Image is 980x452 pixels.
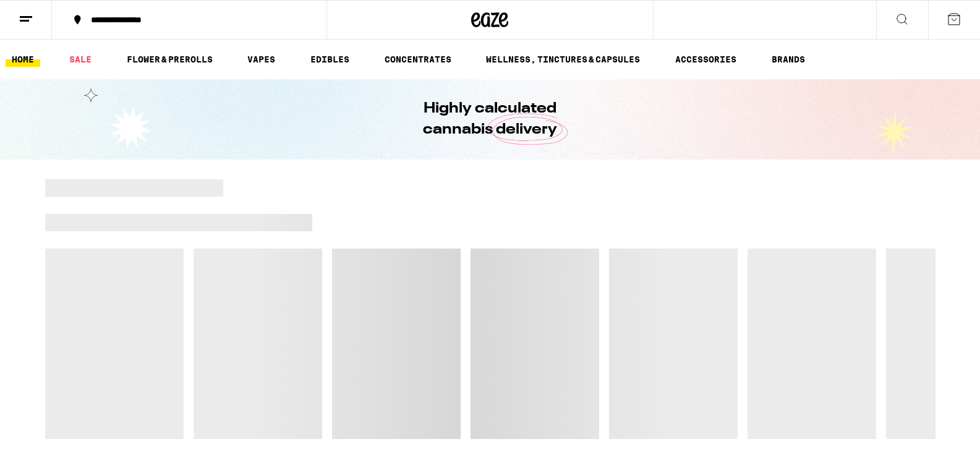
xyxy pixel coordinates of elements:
[765,52,811,67] a: BRANDS
[388,98,592,140] h1: Highly calculated cannabis delivery
[304,52,356,67] a: EDIBLES
[63,52,98,67] a: SALE
[241,52,281,67] a: VAPES
[121,52,219,67] a: FLOWER & PREROLLS
[6,52,40,67] a: HOME
[480,52,646,67] a: WELLNESS, TINCTURES & CAPSULES
[669,52,743,67] a: ACCESSORIES
[378,52,458,67] a: CONCENTRATES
